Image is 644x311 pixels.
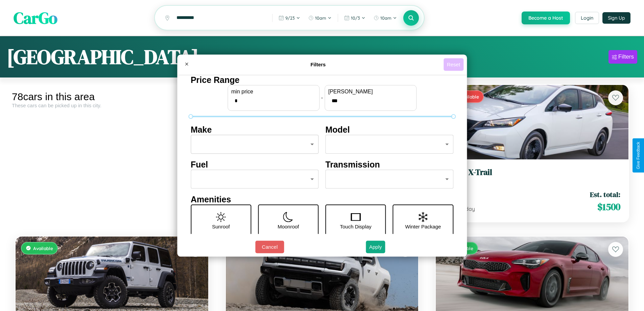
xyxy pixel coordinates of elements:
[191,75,453,85] h4: Price Range
[522,12,570,24] button: Become a Host
[231,89,316,95] label: min price
[444,168,620,177] h3: Nissan X-Trail
[191,125,319,135] h4: Make
[315,15,326,21] span: 10am
[590,190,620,199] span: Est. total:
[636,142,641,169] div: Give Feedback
[575,12,599,24] button: Login
[370,13,400,23] button: 10am
[609,50,637,64] button: Filters
[405,222,441,231] p: Winter Package
[275,13,304,23] button: 9/23
[444,168,620,184] a: Nissan X-Trail2022
[33,245,53,251] span: Available
[351,15,360,21] span: 10 / 3
[7,43,199,71] h1: [GEOGRAPHIC_DATA]
[380,15,391,21] span: 10am
[326,125,454,135] h4: Model
[305,13,335,23] button: 10am
[340,222,371,231] p: Touch Display
[14,7,57,29] span: CarGo
[602,12,630,24] button: Sign Up
[341,13,369,23] button: 10/3
[366,241,385,253] button: Apply
[597,200,620,214] span: $ 1500
[618,53,634,60] div: Filters
[12,91,212,103] div: 78 cars in this area
[191,195,453,204] h4: Amenities
[193,62,444,67] h4: Filters
[278,222,299,231] p: Moonroof
[321,93,323,102] p: -
[255,241,284,253] button: Cancel
[328,89,413,95] label: [PERSON_NAME]
[461,205,475,212] span: / day
[191,160,319,170] h4: Fuel
[12,103,212,108] div: These cars can be picked up in this city.
[285,15,295,21] span: 9 / 23
[444,58,463,71] button: Reset
[326,160,454,170] h4: Transmission
[212,222,230,231] p: Sunroof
